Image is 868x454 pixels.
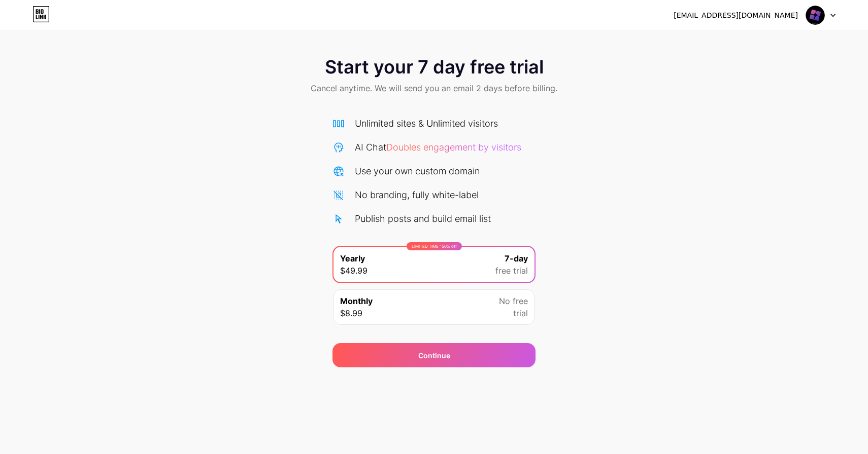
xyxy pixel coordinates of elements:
[355,212,491,225] div: Publish posts and build email list
[311,82,557,94] span: Cancel anytime. We will send you an email 2 days before billing.
[407,242,462,250] div: LIMITED TIME : 50% off
[340,307,362,319] span: $8.99
[513,307,528,319] span: trial
[340,252,365,264] span: Yearly
[325,57,544,77] span: Start your 7 day free trial
[418,350,450,361] span: Continue
[674,10,798,21] div: [EMAIL_ADDRESS][DOMAIN_NAME]
[355,164,480,178] div: Use your own custom domain
[355,140,521,154] div: AI Chat
[386,142,521,153] span: Doubles engagement by visitors
[499,295,528,307] span: No free
[355,188,479,202] div: No branding, fully white-label
[340,295,373,307] span: Monthly
[340,264,368,277] span: $49.99
[495,264,528,277] span: free trial
[806,6,825,25] img: bloxstrapps
[355,117,498,130] div: Unlimited sites & Unlimited visitors
[505,252,528,264] span: 7-day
